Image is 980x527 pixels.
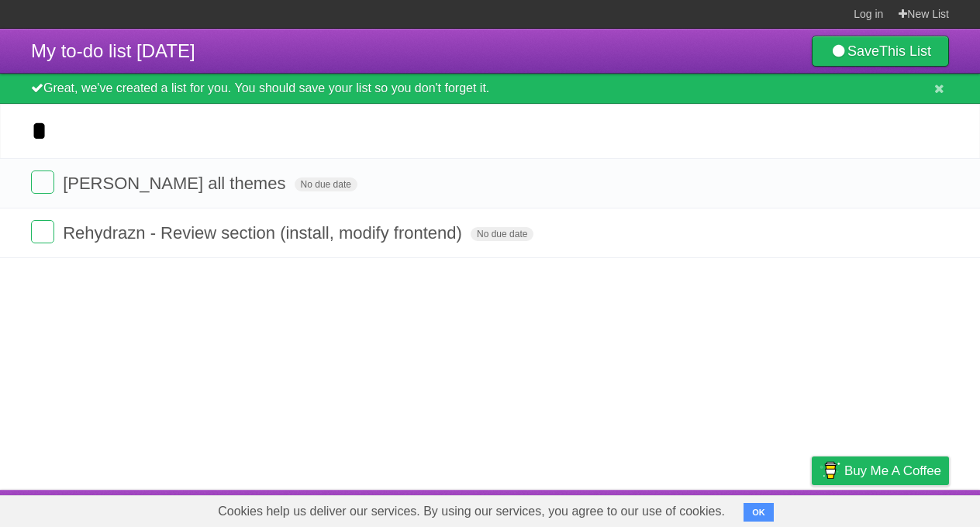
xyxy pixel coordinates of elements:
a: Privacy [792,494,832,523]
label: Done [31,220,54,243]
label: Done [31,170,54,194]
a: SaveThis List [812,36,949,67]
img: Buy me a coffee [820,457,840,484]
a: About [606,494,638,523]
span: Rehydrazn - Review section (install, modify frontend) [63,223,466,243]
span: Buy me a coffee [844,457,941,484]
span: No due date [295,177,357,191]
span: My to-do list [DATE] [31,40,195,61]
button: OK [744,503,774,522]
a: Suggest a feature [851,494,949,523]
a: Buy me a coffee [812,456,949,485]
a: Developers [657,494,719,523]
span: No due date [471,227,533,241]
b: This List [879,43,931,59]
a: Terms [739,494,773,523]
span: Cookies help us deliver our services. By using our services, you agree to our use of cookies. [202,496,740,527]
span: [PERSON_NAME] all themes [63,174,289,193]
